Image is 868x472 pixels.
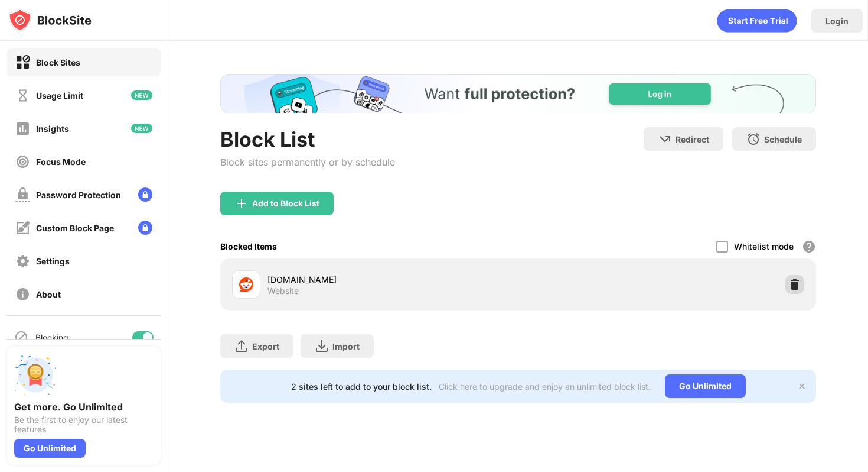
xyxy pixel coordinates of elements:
[239,277,253,292] img: favicons
[138,187,152,202] img: lock-menu.svg
[15,221,30,235] img: customize-block-page-off.svg
[220,74,816,113] iframe: Banner
[797,382,807,391] img: x-button.svg
[15,187,30,202] img: password-protection-off.svg
[131,90,152,100] img: new-icon.svg
[36,289,61,299] div: About
[252,341,279,351] div: Export
[220,127,395,151] div: Block List
[734,241,794,251] div: Whitelist mode
[36,256,70,266] div: Settings
[825,16,849,26] div: Login
[14,354,57,396] img: push-unlimited.svg
[36,190,121,200] div: Password Protection
[36,57,80,67] div: Block Sites
[15,88,30,103] img: time-usage-off.svg
[14,415,154,434] div: Be the first to enjoy our latest features
[15,121,30,136] img: insights-off.svg
[15,254,30,269] img: settings-off.svg
[8,8,92,32] img: logo-blocksite.svg
[267,286,299,296] div: Website
[14,439,86,458] div: Go Unlimited
[676,134,709,144] div: Redirect
[665,374,746,398] div: Go Unlimited
[35,332,68,342] div: Blocking
[220,241,277,251] div: Blocked Items
[764,134,802,144] div: Schedule
[252,199,319,208] div: Add to Block List
[138,221,152,235] img: lock-menu.svg
[220,156,395,168] div: Block sites permanently or by schedule
[36,223,114,233] div: Custom Block Page
[14,330,28,344] img: blocking-icon.svg
[267,273,518,286] div: [DOMAIN_NAME]
[15,55,30,70] img: block-on.svg
[36,157,86,167] div: Focus Mode
[15,154,30,169] img: focus-off.svg
[14,401,154,413] div: Get more. Go Unlimited
[332,341,360,351] div: Import
[439,382,651,392] div: Click here to upgrade and enjoy an unlimited block list.
[36,124,69,134] div: Insights
[36,90,83,101] div: Usage Limit
[291,382,432,392] div: 2 sites left to add to your block list.
[15,287,30,302] img: about-off.svg
[131,124,152,133] img: new-icon.svg
[717,9,797,33] div: animation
